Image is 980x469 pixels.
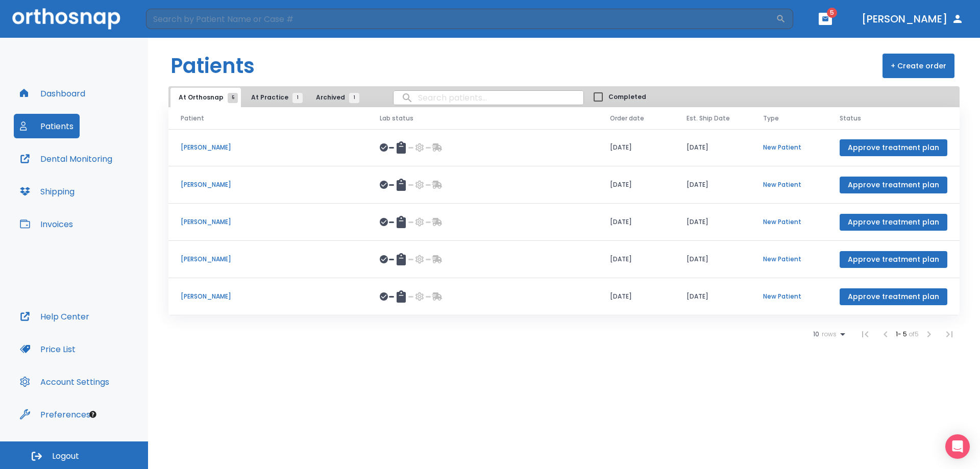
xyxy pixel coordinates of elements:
[14,304,95,329] button: Help Center
[827,8,837,18] span: 5
[14,402,96,427] button: Preferences
[14,337,82,361] button: Price List
[380,114,413,123] span: Lab status
[14,212,79,236] button: Invoices
[181,292,355,301] p: [PERSON_NAME]
[349,93,359,103] span: 1
[88,410,97,419] div: Tooltip anchor
[883,54,954,78] button: + Create order
[598,166,674,204] td: [DATE]
[763,143,815,152] p: New Patient
[763,292,815,301] p: New Patient
[909,330,919,338] span: of 5
[840,177,947,193] button: Approve treatment plan
[763,114,779,123] span: Type
[598,278,674,315] td: [DATE]
[610,114,644,123] span: Order date
[598,204,674,241] td: [DATE]
[840,288,947,305] button: Approve treatment plan
[12,8,120,29] img: Orthosnap
[813,331,819,338] span: 10
[763,217,815,227] p: New Patient
[181,180,355,189] p: [PERSON_NAME]
[840,114,861,123] span: Status
[945,434,970,459] div: Open Intercom Messenger
[608,92,646,102] span: Completed
[292,93,303,103] span: 1
[674,278,751,315] td: [DATE]
[181,143,355,152] p: [PERSON_NAME]
[674,241,751,278] td: [DATE]
[674,166,751,204] td: [DATE]
[840,214,947,231] button: Approve treatment plan
[896,330,909,338] span: 1 - 5
[181,217,355,227] p: [PERSON_NAME]
[170,88,364,107] div: tabs
[687,114,730,123] span: Est. Ship Date
[819,331,837,338] span: rows
[840,139,947,156] button: Approve treatment plan
[179,93,233,102] span: At Orthosnap
[181,114,204,123] span: Patient
[674,204,751,241] td: [DATE]
[181,255,355,264] p: [PERSON_NAME]
[146,9,776,29] input: Search by Patient Name or Case #
[14,179,81,204] button: Shipping
[14,81,91,106] button: Dashboard
[598,129,674,166] td: [DATE]
[228,93,238,103] span: 5
[170,51,255,81] h1: Patients
[14,369,115,394] button: Account Settings
[840,251,947,268] button: Approve treatment plan
[251,93,298,102] span: At Practice
[763,180,815,189] p: New Patient
[52,451,79,462] span: Logout
[316,93,354,102] span: Archived
[598,241,674,278] td: [DATE]
[763,255,815,264] p: New Patient
[857,10,968,28] button: [PERSON_NAME]
[674,129,751,166] td: [DATE]
[394,88,583,108] input: search
[14,146,118,171] button: Dental Monitoring
[14,114,80,138] button: Patients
